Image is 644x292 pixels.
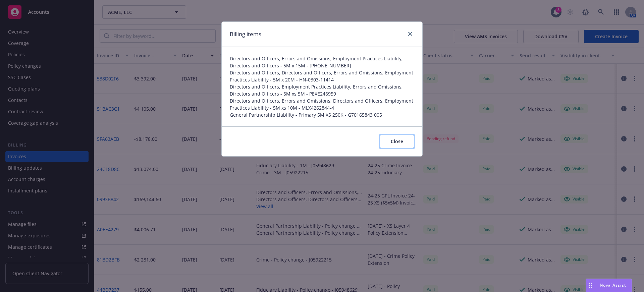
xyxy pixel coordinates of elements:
[586,279,594,292] div: Drag to move
[586,279,632,292] button: Nova Assist
[230,69,414,83] span: Directors and Officers, Directors and Officers, Errors and Omissions, Employment Practices Liabil...
[391,138,403,144] span: Close
[600,282,626,288] span: Nova Assist
[406,30,414,38] a: close
[230,55,414,69] span: Directors and Officers, Errors and Omissions, Employment Practices Liability, Directors and Offic...
[230,97,414,111] span: Directors and Officers, Errors and Omissions, Directors and Officers, Employment Practices Liabil...
[380,135,414,148] button: Close
[230,111,414,118] span: General Partnership Liability - Primary 5M XS 250K - G70165843 005
[230,83,414,97] span: Directors and Officers, Employment Practices Liability, Errors and Omissions, Directors and Offic...
[230,30,261,39] h1: Billing items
